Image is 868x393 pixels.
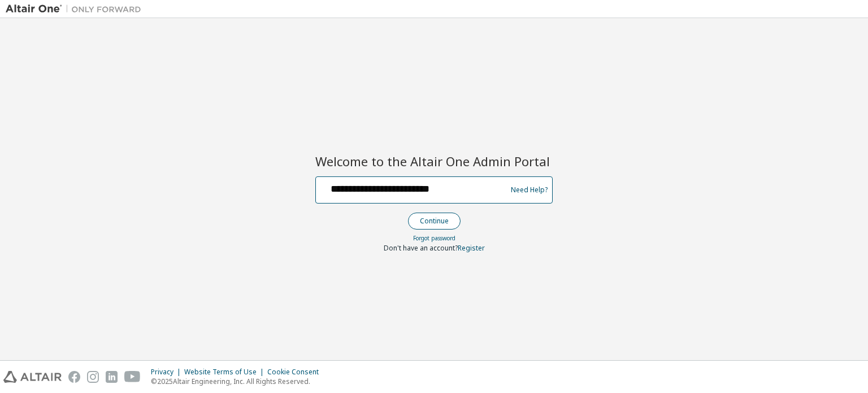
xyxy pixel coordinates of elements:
p: © 2025 Altair Engineering, Inc. All Rights Reserved. [151,377,325,386]
img: facebook.svg [68,371,80,383]
img: linkedin.svg [106,371,118,383]
a: Forgot password [413,234,455,242]
a: Register [458,243,485,253]
img: youtube.svg [124,371,141,383]
div: Cookie Consent [267,368,325,377]
button: Continue [408,213,461,230]
div: Website Terms of Use [184,368,267,377]
h2: Welcome to the Altair One Admin Portal [315,153,553,169]
img: Altair One [6,3,147,15]
img: instagram.svg [87,371,99,383]
a: Need Help? [511,189,548,190]
img: altair_logo.svg [3,371,62,383]
div: Privacy [151,368,184,377]
span: Don't have an account? [384,243,458,253]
